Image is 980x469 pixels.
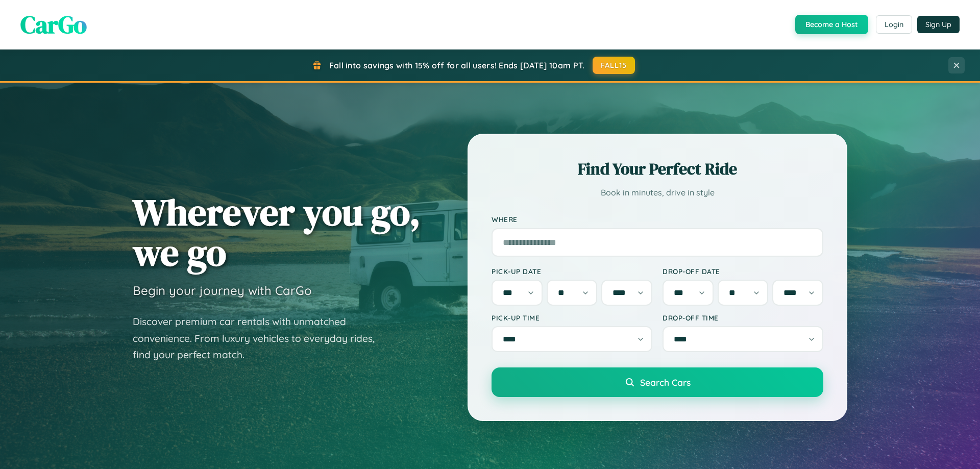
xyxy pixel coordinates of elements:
label: Where [492,215,823,224]
h3: Begin your journey with CarGo [133,283,312,298]
p: Book in minutes, drive in style [492,185,823,200]
h1: Wherever you go, we go [133,192,421,273]
button: Search Cars [492,367,823,397]
button: Become a Host [795,15,868,34]
span: Search Cars [640,377,691,388]
span: CarGo [20,8,87,41]
label: Pick-up Time [492,313,652,322]
label: Pick-up Date [492,267,652,276]
label: Drop-off Time [663,313,823,322]
button: FALL15 [593,57,635,74]
button: Sign Up [917,16,960,33]
span: Fall into savings with 15% off for all users! Ends [DATE] 10am PT. [329,60,585,70]
h2: Find Your Perfect Ride [492,158,823,180]
p: Discover premium car rentals with unmatched convenience. From luxury vehicles to everyday rides, ... [133,313,388,363]
button: Login [876,15,912,34]
label: Drop-off Date [663,267,823,276]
